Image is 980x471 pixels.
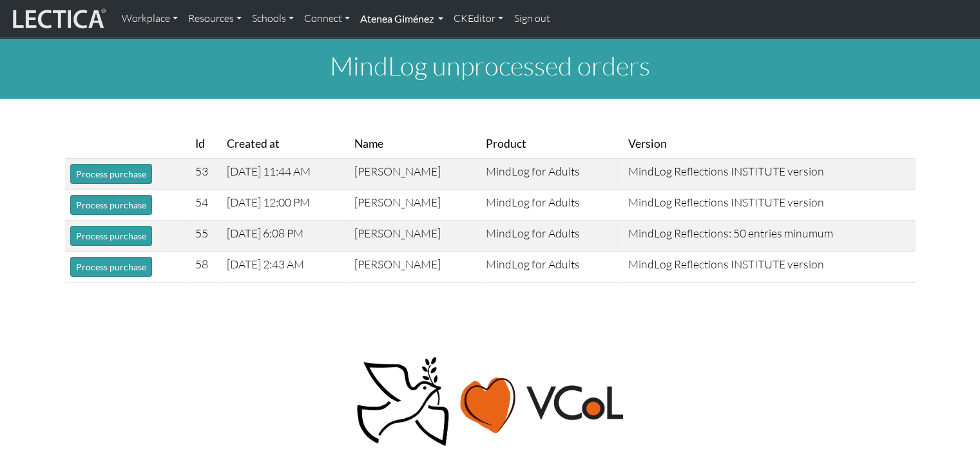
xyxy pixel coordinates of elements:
button: Process purchase [70,226,152,246]
a: Resources [183,5,247,32]
td: [DATE] 11:44 AM [222,159,349,190]
td: MindLog for Adults [481,221,622,252]
td: MindLog Reflections INSTITUTE version [622,159,915,190]
th: Id [190,130,222,159]
td: 53 [190,159,222,190]
td: MindLog for Adults [481,159,622,190]
td: MindLog Reflections INSTITUTE version [622,190,915,221]
a: Connect [299,5,355,32]
th: Version [622,130,915,159]
td: MindLog Reflections: 50 entries minumum [622,221,915,252]
td: MindLog for Adults [481,252,622,283]
button: Process purchase [70,257,152,277]
a: Sign out [508,5,555,32]
button: Process purchase [70,195,152,215]
img: Peace, love, VCoL [352,355,628,448]
td: 55 [190,221,222,252]
td: [PERSON_NAME] [349,159,481,190]
button: Process purchase [70,164,152,184]
a: Workplace [117,5,183,32]
td: 58 [190,252,222,283]
td: MindLog Reflections INSTITUTE version [622,252,915,283]
th: Product [481,130,622,159]
td: [PERSON_NAME] [349,221,481,252]
a: CKEditor [448,5,508,32]
th: Name [349,130,481,159]
td: [DATE] 2:43 AM [222,252,349,283]
td: [DATE] 6:08 PM [222,221,349,252]
th: Created at [222,130,349,159]
td: [PERSON_NAME] [349,252,481,283]
td: [PERSON_NAME] [349,190,481,221]
img: lecticalive [10,6,106,31]
td: MindLog for Adults [481,190,622,221]
td: [DATE] 12:00 PM [222,190,349,221]
a: Schools [247,5,299,32]
a: Atenea Giménez [355,5,448,32]
td: 54 [190,190,222,221]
